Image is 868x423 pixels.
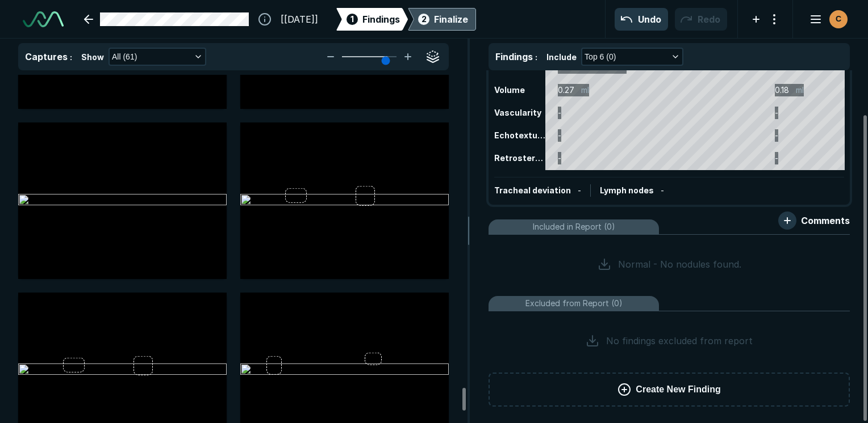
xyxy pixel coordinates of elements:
[281,12,318,26] span: [[DATE]]
[533,221,615,233] span: Included in Report (0)
[615,8,668,31] button: Undo
[494,185,571,195] span: Tracheal deviation
[336,8,408,31] div: 1Findings
[829,10,848,28] div: avatar-name
[801,214,850,227] span: Comments
[600,185,654,195] span: Lymph nodes
[535,52,537,62] span: :
[489,373,850,407] button: Create New Finding
[606,334,753,348] span: No findings excluded from report
[18,7,68,32] a: See-Mode Logo
[25,51,68,62] span: Captures
[636,383,720,396] span: Create New Finding
[362,12,400,26] span: Findings
[422,13,427,25] span: 2
[546,51,577,63] span: Include
[350,13,354,25] span: 1
[23,11,64,27] img: See-Mode Logo
[675,8,727,31] button: Redo
[489,296,850,366] li: Excluded from Report (0)No findings excluded from report
[802,8,850,31] button: avatar-name
[81,51,104,63] span: Show
[836,13,841,25] span: C
[408,8,476,31] div: 2Finalize
[578,185,581,195] span: -
[585,50,616,63] span: Top 6 (0)
[112,50,137,63] span: All (61)
[495,51,533,62] span: Findings
[525,297,623,310] span: Excluded from Report (0)
[661,185,664,195] span: -
[434,12,468,26] div: Finalize
[70,52,72,62] span: :
[618,257,741,271] span: Normal - No nodules found.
